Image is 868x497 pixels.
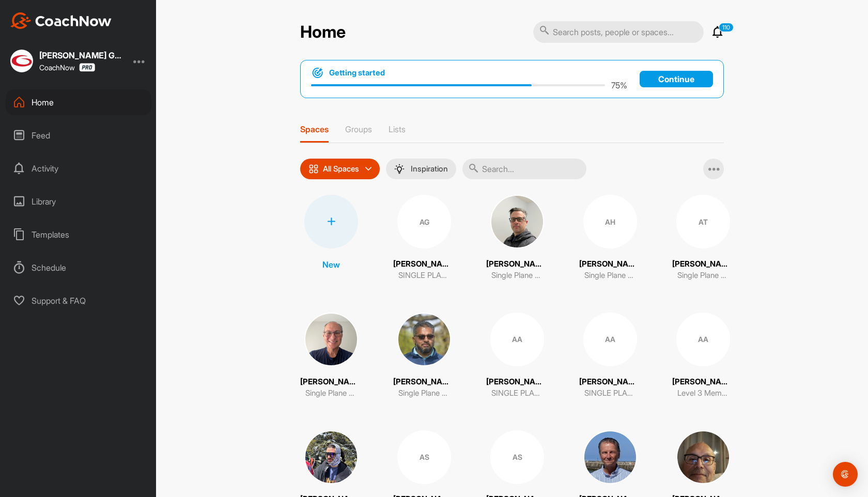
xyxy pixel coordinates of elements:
[311,67,324,79] img: bullseye
[486,376,548,388] p: [PERSON_NAME]
[672,376,734,388] p: [PERSON_NAME]
[486,258,548,270] p: [PERSON_NAME]
[300,376,362,388] p: [PERSON_NAME]
[579,195,641,282] a: AH[PERSON_NAME]Single Plane Anywhere Student
[490,195,544,248] img: square_4b4aa52f72cba88b8b1c1ade3b2ef1d5.jpg
[304,313,358,366] img: square_efec7e6156e34b5ec39e051625aea1a9.jpg
[672,313,734,399] a: AA[PERSON_NAME]Level 3 Member
[411,165,448,173] p: Inspiration
[393,258,455,270] p: [PERSON_NAME]
[10,12,112,29] img: CoachNow
[611,79,627,91] p: 75 %
[329,67,385,79] h1: Getting started
[579,313,641,399] a: AA[PERSON_NAME]SINGLE PLANE ANYWHERE STUDENT
[10,50,33,72] img: square_0aee7b555779b671652530bccc5f12b4.jpg
[322,258,340,271] p: New
[308,164,319,174] img: icon
[719,23,734,32] p: 110
[579,376,641,388] p: [PERSON_NAME]
[6,222,151,247] div: Templates
[398,270,450,282] p: SINGLE PLANE ANYWHERE STUDENT
[6,189,151,214] div: Library
[6,89,151,115] div: Home
[676,430,730,484] img: square_3548ac1ced6b603261a1c784de2800fa.jpg
[583,430,637,484] img: square_3d597a370c4f4f7aca3acdb396721bee.jpg
[6,255,151,281] div: Schedule
[393,195,455,282] a: AG[PERSON_NAME]SINGLE PLANE ANYWHERE STUDENT
[305,387,357,399] p: Single Plane Anywhere
[300,124,329,134] p: Spaces
[394,164,405,174] img: menuIcon
[672,258,734,270] p: [PERSON_NAME]
[300,22,346,42] h2: Home
[462,159,586,179] input: Search...
[397,313,451,366] img: square_a6b4686ee9a08d0db8e7c74ec9c76e01.jpg
[486,195,548,282] a: [PERSON_NAME]Single Plane Anywhere Student
[677,270,729,282] p: Single Plane Anywhere Student
[490,313,544,366] div: AA
[323,165,359,173] p: All Spaces
[672,195,734,282] a: AT[PERSON_NAME]Single Plane Anywhere Student
[677,387,729,399] p: Level 3 Member
[6,288,151,314] div: Support & FAQ
[584,387,636,399] p: SINGLE PLANE ANYWHERE STUDENT
[579,258,641,270] p: [PERSON_NAME]
[640,71,713,87] a: Continue
[345,124,372,134] p: Groups
[6,122,151,148] div: Feed
[304,430,358,484] img: square_54f5eba2f56610bfb5750943822a7934.jpg
[393,313,455,399] a: [PERSON_NAME]Single Plane Anywhere Student
[533,21,704,43] input: Search posts, people or spaces...
[490,430,544,484] div: AS
[486,313,548,399] a: AA[PERSON_NAME]SINGLE PLANE ANYWHERE STUDENT
[833,462,858,487] div: Open Intercom Messenger
[676,313,730,366] div: AA
[397,430,451,484] div: AS
[398,387,450,399] p: Single Plane Anywhere Student
[583,313,637,366] div: AA
[6,156,151,181] div: Activity
[584,270,636,282] p: Single Plane Anywhere Student
[397,195,451,248] div: AG
[393,376,455,388] p: [PERSON_NAME]
[676,195,730,248] div: AT
[583,195,637,248] div: AH
[79,63,95,72] img: CoachNow Pro
[39,51,122,59] div: [PERSON_NAME] Golf
[39,63,95,72] div: CoachNow
[300,313,362,399] a: [PERSON_NAME]Single Plane Anywhere
[491,270,543,282] p: Single Plane Anywhere Student
[389,124,406,134] p: Lists
[491,387,543,399] p: SINGLE PLANE ANYWHERE STUDENT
